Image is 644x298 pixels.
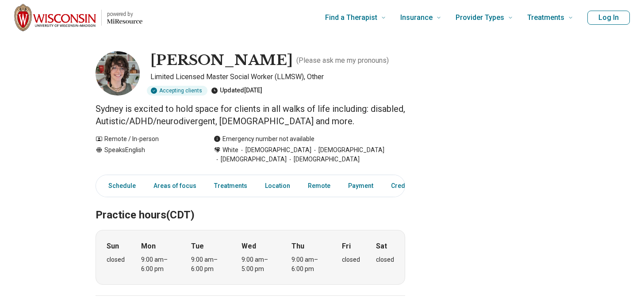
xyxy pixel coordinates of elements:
div: 9:00 am – 6:00 pm [191,255,225,274]
strong: Wed [241,241,256,252]
p: ( Please ask me my pronouns ) [296,55,389,66]
h2: Practice hours (CDT) [96,187,405,223]
p: Sydney is excited to hold space for clients in all walks of life including: disabled, Autistic/AD... [96,103,405,127]
h1: [PERSON_NAME] [150,51,293,70]
div: When does the program meet? [96,230,405,285]
div: 9:00 am – 6:00 pm [141,255,175,274]
span: Provider Types [456,11,504,24]
span: [DEMOGRAPHIC_DATA] [214,155,287,164]
div: Speaks English [96,145,196,164]
strong: Mon [141,241,156,252]
div: 9:00 am – 5:00 pm [241,255,276,274]
a: Location [260,177,295,195]
img: Sydney Walker, Limited Licensed Master Social Worker (LLMSW) [96,51,140,96]
strong: Thu [291,241,304,252]
span: White [222,145,238,155]
a: Areas of focus [148,177,202,195]
a: Treatments [209,177,253,195]
a: Credentials [386,177,430,195]
strong: Sun [107,241,119,252]
a: Payment [343,177,379,195]
strong: Sat [376,241,387,252]
span: [DEMOGRAPHIC_DATA] [238,145,311,155]
p: Limited Licensed Master Social Worker (LLMSW), Other [150,72,405,82]
div: Updated [DATE] [211,86,262,96]
span: [DEMOGRAPHIC_DATA] [311,145,384,155]
div: Emergency number not available [214,134,314,144]
a: Schedule [98,177,141,195]
span: Treatments [527,11,564,24]
div: Accepting clients [147,86,207,96]
div: closed [342,255,360,264]
div: closed [107,255,125,264]
strong: Fri [342,241,351,252]
p: powered by [107,11,142,18]
div: 9:00 am – 6:00 pm [291,255,326,274]
div: Remote / In-person [96,134,196,144]
span: [DEMOGRAPHIC_DATA] [287,155,360,164]
a: Home page [14,4,142,32]
button: Log In [587,11,630,25]
strong: Tue [191,241,204,252]
span: Insurance [400,11,433,24]
span: Find a Therapist [325,11,377,24]
div: closed [376,255,394,264]
a: Remote [303,177,336,195]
